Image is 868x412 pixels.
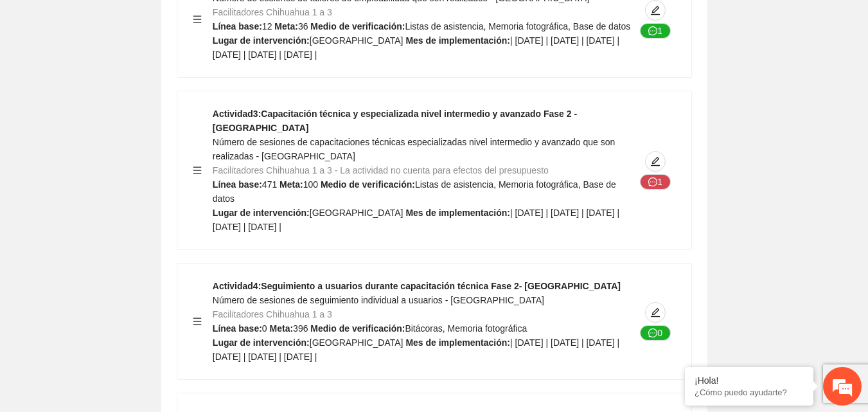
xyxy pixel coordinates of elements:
strong: Meta: [279,179,303,190]
span: Número de sesiones de seguimiento individual a usuarios - [GEOGRAPHIC_DATA] [213,295,544,305]
span: Listas de asistencia, Memoria fotográfica, Base de datos [213,179,616,204]
span: message [648,177,657,188]
span: [GEOGRAPHIC_DATA] [310,337,403,348]
span: Número de sesiones de capacitaciones técnicas especializadas nivel intermedio y avanzado que son ... [213,137,615,161]
span: 100 [303,179,318,190]
p: ¿Cómo puedo ayudarte? [695,388,804,397]
span: Listas de asistencia, Memoria fotográfica, Base de datos [405,21,630,31]
span: Estamos en línea. [75,134,177,264]
strong: Meta: [270,323,294,334]
button: message0 [640,325,671,341]
strong: Mes de implementación: [405,35,510,46]
span: message [648,26,657,37]
div: Minimizar ventana de chat en vivo [211,6,242,37]
strong: Mes de implementación: [405,337,510,348]
span: menu [193,166,202,175]
span: edit [646,156,665,166]
strong: Mes de implementación: [405,208,510,218]
span: Facilitadores Chihuahua 1 a 3 [213,7,332,17]
button: message1 [640,23,671,39]
span: Bitácoras, Memoria fotográfica [405,323,527,334]
span: 396 [293,323,308,334]
span: [GEOGRAPHIC_DATA] [310,35,403,46]
span: message [648,328,657,339]
strong: Medio de verificación: [310,21,405,31]
button: message1 [640,174,671,190]
strong: Actividad 4 : Seguimiento a usuarios durante capacitación técnica Fase 2- [GEOGRAPHIC_DATA] [213,281,621,291]
span: edit [646,307,665,318]
strong: Meta: [274,21,298,31]
strong: Medio de verificación: [310,323,405,334]
button: edit [645,302,666,323]
button: edit [645,151,666,172]
span: 0 [262,323,267,334]
span: Facilitadores Chihuahua 1 a 3 - La actividad no cuenta para efectos del presupuesto [213,165,549,175]
strong: Línea base: [213,21,262,31]
div: ¡Hola! [695,375,804,386]
strong: Medio de verificación: [321,179,415,190]
strong: Línea base: [213,323,262,334]
span: 12 [262,21,272,31]
span: menu [193,317,202,326]
span: edit [646,5,665,15]
strong: Lugar de intervención: [213,337,310,348]
textarea: Escriba su mensaje y pulse “Intro” [6,275,245,320]
strong: Actividad 3 : Capacitación técnica y especializada nivel intermedio y avanzado Fase 2 - [GEOGRAPH... [213,109,577,133]
strong: Lugar de intervención: [213,208,310,218]
span: [GEOGRAPHIC_DATA] [310,208,403,218]
span: 36 [298,21,308,31]
strong: Línea base: [213,179,262,190]
strong: Lugar de intervención: [213,35,310,46]
span: 471 [262,179,277,190]
span: menu [193,15,202,24]
div: Chatee con nosotros ahora [67,66,216,82]
span: Facilitadores Chihuahua 1 a 3 [213,309,332,319]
